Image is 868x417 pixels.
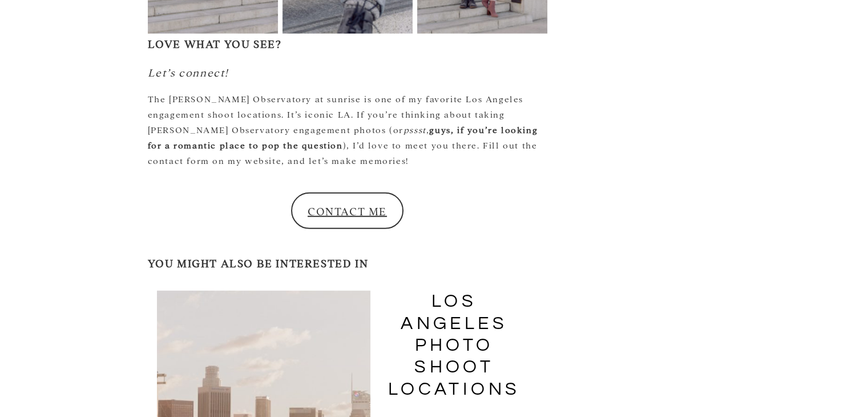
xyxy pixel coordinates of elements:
a: CONTACT ME [291,193,403,230]
em: pssst [403,124,426,135]
strong: guys, if you’re looking for a romantic place to pop the question [148,124,538,150]
strong: LOVE WHAT YOU SEE? [148,36,282,50]
h2: Los Angeles Photo Shoot Locations [383,291,524,400]
em: Let’s connect! [148,65,228,79]
strong: YOU MIGHT ALSO BE INTERESTED IN [148,255,369,270]
p: The [PERSON_NAME] Observatory at sunrise is one of my favorite Los Angeles engagement shoot locat... [148,91,547,169]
